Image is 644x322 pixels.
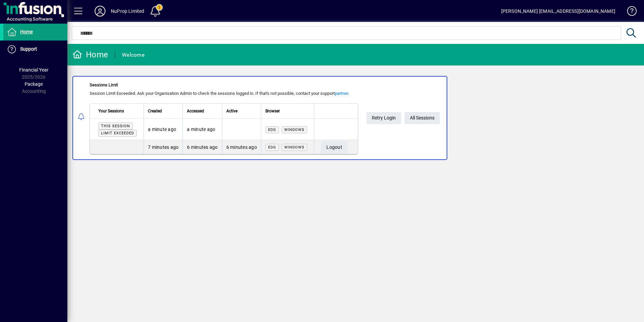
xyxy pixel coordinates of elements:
[89,5,111,17] button: Profile
[622,1,636,23] a: Knowledge Base
[143,140,183,154] td: 7 minutes ago
[268,145,276,150] span: Edg
[501,6,615,17] div: [PERSON_NAME] [EMAIL_ADDRESS][DOMAIN_NAME]
[265,107,280,115] span: Browser
[187,107,204,115] span: Accessed
[3,41,67,58] a: Support
[326,142,342,153] span: Logout
[122,50,144,60] div: Welcome
[90,90,358,97] div: Session Limit Exceeded. Ask your Organisation Admin to check the sessions logged in. If that's no...
[101,124,130,128] span: This session
[25,81,43,87] span: Package
[67,76,644,160] app-alert-notification-menu-item: Sessions Limit
[284,145,304,150] span: Windows
[111,6,144,17] div: NuProp Limited
[226,107,237,115] span: Active
[101,131,134,135] span: Limit exceeded
[20,46,37,52] span: Support
[148,107,162,115] span: Created
[372,112,396,124] span: Retry Login
[366,112,401,124] button: Retry Login
[268,128,276,132] span: Edg
[143,119,183,140] td: a minute ago
[335,91,348,96] a: partner
[410,112,434,124] span: All Sessions
[284,128,304,132] span: Windows
[405,112,440,124] a: All Sessions
[183,119,222,140] td: a minute ago
[90,82,358,88] div: Sessions Limit
[19,67,49,73] span: Financial Year
[183,140,222,154] td: 6 minutes ago
[72,49,108,60] div: Home
[20,29,33,34] span: Home
[321,141,348,154] button: Logout
[98,107,124,115] span: Your Sessions
[222,140,261,154] td: 6 minutes ago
